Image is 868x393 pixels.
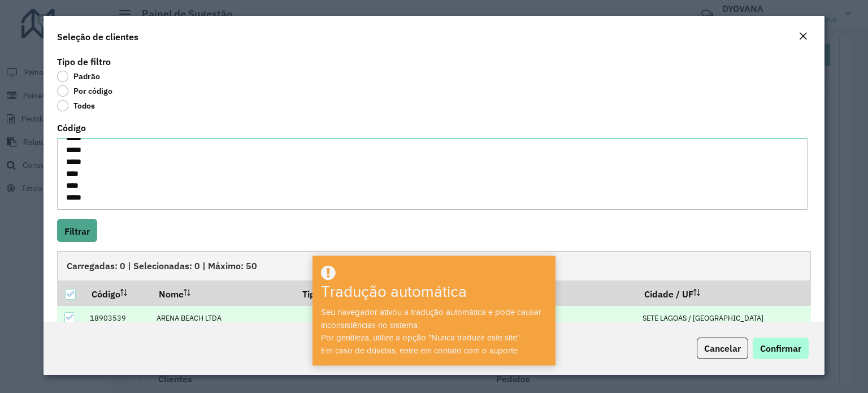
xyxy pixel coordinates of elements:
[321,333,522,342] font: Por gentileza, utilize a opção "Nunca traduzir este site".
[704,343,741,354] font: Cancelar
[798,32,808,41] em: Fechar
[795,29,811,44] button: Fechar
[57,122,86,133] font: Código
[753,338,809,359] button: Confirmar
[697,338,748,359] button: Cancelar
[321,308,541,330] font: Seu navegador ativou a tradução automática e pode causar inconsistências no sistema.
[73,101,95,111] font: Todos
[67,260,257,271] font: Carregadas: 0 | Selecionadas: 0 | Máximo: 50
[321,283,467,301] font: Tradução automática
[90,313,126,323] font: 18903539
[159,288,184,300] font: Nome
[64,226,90,237] font: Filtrar
[321,346,519,355] font: Em caso de dúvidas, entre em contato com o suporte.
[57,31,138,42] font: Seleção de clientes
[643,313,763,323] font: SETE LAGOAS / [GEOGRAPHIC_DATA]
[644,288,693,300] font: Cidade / UF
[57,56,111,67] font: Tipo de filtro
[57,219,97,242] button: Filtrar
[157,313,222,323] font: ARENA BEACH LTDA
[302,288,364,300] font: Tipo de cliente
[760,343,801,354] font: Confirmar
[73,71,100,81] font: Padrão
[92,288,120,300] font: Código
[73,86,112,96] font: Por código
